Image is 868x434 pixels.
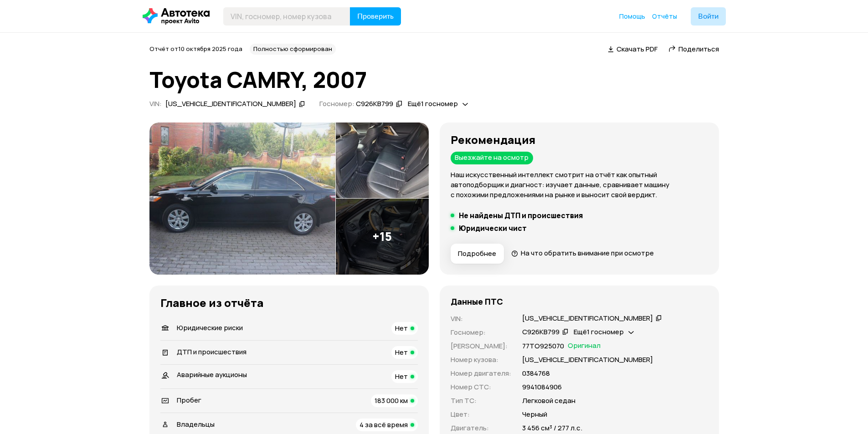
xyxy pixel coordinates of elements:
a: Поделиться [668,44,719,54]
span: Поделиться [678,44,719,54]
span: ДТП и происшествия [177,347,247,357]
button: Подробнее [451,244,504,264]
p: Черный [522,409,547,419]
span: Юридические риски [177,323,243,332]
p: 9941084906 [522,382,562,392]
p: Цвет : [451,409,511,419]
button: Войти [691,7,726,26]
div: С926КВ799 [522,327,560,337]
a: Скачать PDF [608,44,657,54]
p: Номер кузова : [451,355,511,365]
p: VIN : [451,314,511,324]
p: 0384768 [522,368,550,378]
span: Оригинал [568,341,601,351]
span: Нет [395,372,408,381]
a: На что обратить внимание при осмотре [511,248,654,258]
h5: Не найдены ДТП и происшествия [459,211,583,220]
span: Аварийные аукционы [177,370,247,379]
h5: Юридически чист [459,224,527,233]
h1: Toyota CAMRY, 2007 [149,67,719,92]
h3: Рекомендация [451,133,708,146]
input: VIN, госномер, номер кузова [223,7,350,26]
p: Легковой седан [522,396,575,406]
span: Скачать PDF [616,44,657,54]
p: [PERSON_NAME] : [451,341,511,351]
a: Помощь [619,12,645,21]
span: 183 000 км [375,396,408,405]
p: 77ТО925070 [522,341,564,351]
p: Тип ТС : [451,396,511,406]
span: VIN : [149,99,162,108]
span: Проверить [357,13,394,20]
span: Ещё 1 госномер [408,99,458,108]
div: [US_VEHICLE_IDENTIFICATION_NUMBER] [165,99,296,109]
p: Госномер : [451,327,511,337]
span: Подробнее [458,249,496,258]
h3: Главное из отчёта [160,296,418,309]
span: Нет [395,347,408,357]
a: Отчёты [652,12,677,21]
span: Войти [698,13,719,20]
button: Проверить [350,7,401,26]
span: На что обратить внимание при осмотре [521,248,654,258]
span: Помощь [619,12,645,20]
p: Номер двигателя : [451,368,511,378]
p: Наш искусственный интеллект смотрит на отчёт как опытный автоподборщик и диагност: изучает данные... [451,170,708,200]
span: 4 за всё время [360,420,408,429]
p: 3 456 см³ / 277 л.с. [522,423,582,433]
div: [US_VEHICLE_IDENTIFICATION_NUMBER] [522,314,653,323]
div: Полностью сформирован [250,44,336,55]
p: Двигатель : [451,423,511,433]
div: С926КВ799 [356,99,393,109]
span: Пробег [177,395,201,405]
h4: Данные ПТС [451,296,503,306]
span: Ещё 1 госномер [574,327,624,337]
span: Владельцы [177,419,215,429]
span: Нет [395,323,408,333]
span: Госномер: [319,99,354,108]
span: Отчёты [652,12,677,20]
div: Выезжайте на осмотр [451,152,533,164]
span: Отчёт от 10 октября 2025 года [149,45,242,53]
p: [US_VEHICLE_IDENTIFICATION_NUMBER] [522,355,653,365]
p: Номер СТС : [451,382,511,392]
